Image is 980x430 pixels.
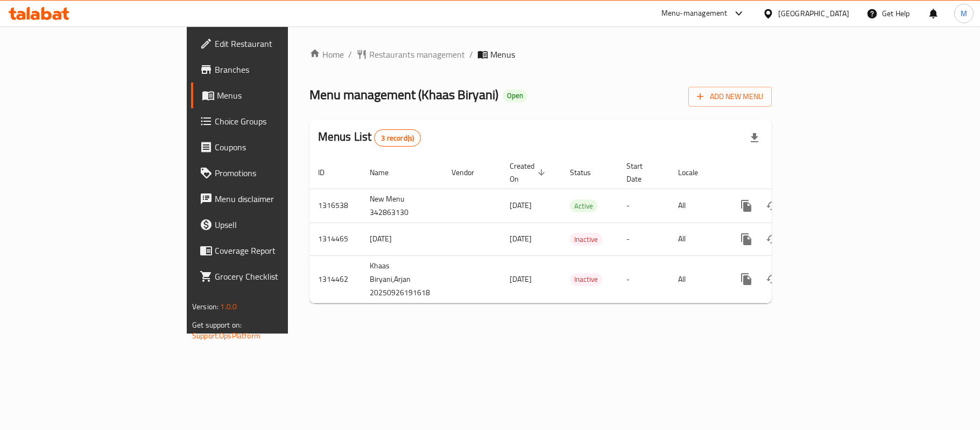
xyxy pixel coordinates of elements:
span: Name [370,166,403,179]
button: Change Status [759,193,785,219]
span: Active [570,200,597,212]
td: - [618,189,669,223]
button: more [734,266,759,292]
span: [DATE] [510,198,532,212]
table: enhanced table [309,156,845,303]
td: All [669,189,725,223]
span: 3 record(s) [375,133,420,143]
span: Inactive [570,273,602,286]
td: [DATE] [361,223,443,255]
a: Restaurants management [356,48,465,61]
span: Menu disclaimer [215,192,342,205]
div: Total records count [374,129,421,147]
td: All [669,223,725,255]
div: Export file [742,125,767,151]
button: more [734,193,759,219]
span: [DATE] [510,232,532,246]
span: Version: [192,300,218,314]
a: Upsell [191,212,350,238]
a: Promotions [191,160,350,186]
span: Add New Menu [697,90,763,103]
td: Khaas Biryani,Arjan 20250926191618 [361,255,443,303]
td: All [669,255,725,303]
span: Promotions [215,167,342,179]
span: Choice Groups [215,115,342,128]
span: 1.0.0 [220,300,237,314]
a: Coupons [191,134,350,160]
div: Active [570,199,597,212]
span: Vendor [452,166,488,179]
th: Actions [725,156,845,189]
div: Open [503,89,527,102]
div: [GEOGRAPHIC_DATA] [778,8,849,19]
a: Menu disclaimer [191,186,350,212]
a: Coverage Report [191,238,350,263]
span: Inactive [570,233,602,246]
span: Grocery Checklist [215,270,342,283]
td: - [618,255,669,303]
div: Inactive [570,273,602,286]
span: Open [503,91,527,100]
a: Menus [191,82,350,108]
span: Locale [678,166,712,179]
button: Change Status [759,226,785,252]
a: Support.OpsPlatform [192,329,260,343]
span: M [961,8,967,19]
span: Menu management ( Khaas Biryani ) [309,82,498,107]
span: [DATE] [510,272,532,286]
button: more [734,226,759,252]
a: Grocery Checklist [191,263,350,289]
a: Edit Restaurant [191,31,350,57]
td: - [618,223,669,255]
button: Add New Menu [688,87,772,107]
span: Created On [510,159,548,185]
span: Get support on: [192,318,242,332]
span: Edit Restaurant [215,37,342,50]
span: Restaurants management [369,48,465,61]
a: Branches [191,57,350,82]
span: Start Date [626,159,657,185]
span: Upsell [215,218,342,231]
td: New Menu 342863130 [361,189,443,223]
div: Menu-management [661,7,728,20]
span: Status [570,166,605,179]
h2: Menus List [318,129,421,147]
span: Menus [217,89,342,102]
li: / [469,48,473,61]
span: ID [318,166,339,179]
a: Choice Groups [191,108,350,134]
span: Coverage Report [215,244,342,257]
span: Branches [215,63,342,76]
span: Menus [490,48,515,61]
nav: breadcrumb [309,48,772,61]
span: Coupons [215,141,342,154]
